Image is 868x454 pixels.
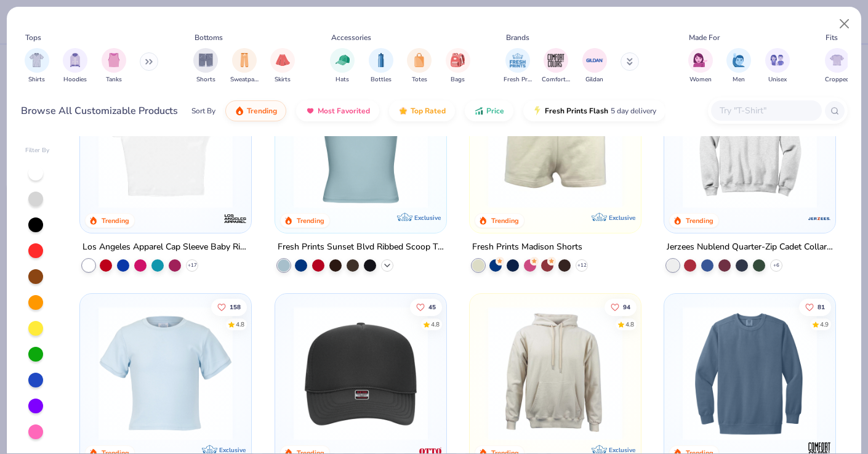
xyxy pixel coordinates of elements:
[106,75,122,84] span: Tanks
[825,75,850,84] span: Cropped
[107,53,121,67] img: Tanks Image
[547,51,565,70] img: Comfort Colors Image
[677,306,823,440] img: 1f2d2499-41e0-44f5-b794-8109adf84418
[451,75,465,84] span: Bags
[609,446,635,454] span: Exclusive
[826,32,838,43] div: Fits
[689,75,712,84] span: Women
[193,48,218,84] button: filter button
[92,306,239,440] img: dcfe7741-dfbe-4acc-ad9a-3b0f92b71621
[369,48,393,84] button: filter button
[296,100,379,121] button: Most Favorited
[726,48,751,84] div: filter for Men
[28,75,45,84] span: Shirts
[276,53,290,67] img: Skirts Image
[30,53,44,67] img: Shirts Image
[318,106,370,116] span: Most Favorited
[82,240,249,255] div: Los Angeles Apparel Cap Sleeve Baby Rib Crop Top
[677,73,823,208] img: ff4ddab5-f3f6-4a83-b930-260fe1a46572
[585,75,603,84] span: Gildan
[63,75,87,84] span: Hoodies
[193,48,218,84] div: filter for Shorts
[504,48,532,84] div: filter for Fresh Prints
[773,262,779,269] span: + 6
[412,53,426,67] img: Totes Image
[223,206,248,231] img: Los Angeles Apparel logo
[374,53,388,67] img: Bottles Image
[409,298,441,315] button: Like
[582,48,607,84] div: filter for Gildan
[287,306,434,440] img: 31d1171b-c302-40d8-a1fe-679e4cf1ca7b
[532,106,542,116] img: flash.gif
[482,73,629,208] img: 57e454c6-5c1c-4246-bc67-38b41f84003c
[230,48,259,84] button: filter button
[211,298,247,315] button: Like
[542,75,570,84] span: Comfort Colors
[331,32,371,43] div: Accessories
[545,106,608,116] span: Fresh Prints Flash
[369,48,393,84] div: filter for Bottles
[523,100,665,121] button: Fresh Prints Flash5 day delivery
[238,53,251,67] img: Sweatpants Image
[585,51,604,70] img: Gildan Image
[611,104,656,118] span: 5 day delivery
[718,103,813,118] input: Try "T-Shirt"
[688,48,713,84] button: filter button
[818,304,825,310] span: 81
[68,53,82,67] img: Hoodies Image
[330,48,355,84] button: filter button
[305,106,315,116] img: most_fav.gif
[577,262,586,269] span: + 12
[230,75,259,84] span: Sweatpants
[336,53,350,67] img: Hats Image
[726,48,751,84] button: filter button
[605,298,637,315] button: Like
[407,48,432,84] div: filter for Totes
[196,75,215,84] span: Shorts
[25,146,50,155] div: Filter By
[807,206,832,231] img: Jerzees logo
[25,32,41,43] div: Tops
[102,48,126,84] div: filter for Tanks
[63,48,87,84] button: filter button
[625,320,634,329] div: 4.8
[230,304,241,310] span: 158
[191,105,215,116] div: Sort By
[770,53,784,67] img: Unisex Image
[230,48,259,84] div: filter for Sweatpants
[486,106,504,116] span: Price
[446,48,470,84] button: filter button
[25,48,49,84] button: filter button
[407,48,432,84] button: filter button
[689,32,720,43] div: Made For
[430,320,439,329] div: 4.8
[275,75,291,84] span: Skirts
[446,48,470,84] div: filter for Bags
[833,12,856,36] button: Close
[765,48,790,84] div: filter for Unisex
[542,48,570,84] div: filter for Comfort Colors
[799,298,831,315] button: Like
[451,53,464,67] img: Bags Image
[412,75,427,84] span: Totes
[389,100,455,121] button: Top Rated
[195,32,223,43] div: Bottoms
[235,106,244,116] img: trending.gif
[247,106,277,116] span: Trending
[820,320,829,329] div: 4.9
[428,304,435,310] span: 45
[825,48,850,84] div: filter for Cropped
[504,75,532,84] span: Fresh Prints
[371,75,392,84] span: Bottles
[270,48,295,84] button: filter button
[733,75,745,84] span: Men
[411,106,446,116] span: Top Rated
[270,48,295,84] div: filter for Skirts
[236,320,244,329] div: 4.8
[330,48,355,84] div: filter for Hats
[278,240,444,255] div: Fresh Prints Sunset Blvd Ribbed Scoop Tank Top
[188,262,197,269] span: + 17
[765,48,790,84] button: filter button
[542,48,570,84] button: filter button
[25,48,49,84] div: filter for Shirts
